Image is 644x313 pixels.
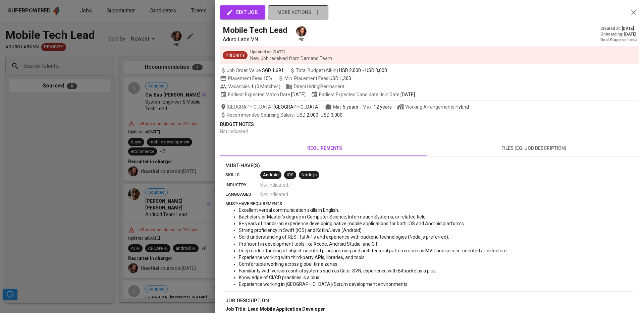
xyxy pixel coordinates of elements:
span: Job Title: Lead Mobile Application Developer [225,306,325,312]
span: - [227,112,342,118]
span: Working Arrangements [397,104,469,110]
span: SGD 1,691 [262,67,284,74]
h5: Mobile Tech Lead [223,25,287,36]
span: Not indicated . [260,191,289,198]
span: [GEOGRAPHIC_DATA] [274,104,320,110]
span: files (eg: job description) [433,144,635,152]
span: Node.js [299,172,319,178]
span: Total Budget (All-In) [289,67,387,74]
span: 5 years [343,104,358,110]
span: Not indicated . [220,129,249,134]
span: Vacancies ( 0 Matches ) [220,83,280,90]
span: [DATE] [400,91,415,98]
div: pic [296,25,307,43]
div: Deal Stage : [600,37,639,43]
span: requirements [224,144,425,152]
span: [DATE] [291,91,306,98]
p: must-have requirements [225,200,633,207]
span: [GEOGRAPHIC_DATA] , [220,104,320,110]
span: 15% [263,76,272,81]
span: Familiarity with version control systems such as Git or SVN; experience with Bitbucket is a plus. [239,268,437,273]
span: Android [260,172,281,178]
span: USD 1,300 [329,76,351,81]
div: Hybrid [455,104,469,110]
span: Proficient in development tools like Xcode, Android Studio, and Git. [239,241,378,247]
span: unknown [622,38,639,42]
button: more actions [268,5,328,19]
span: Experience working with third-party APIs, libraries, and tools. [239,255,366,260]
img: thao.thai@glints.com [296,26,307,37]
span: [DATE] [624,32,636,37]
span: 8+ years of hands-on experience developing native mobile applications for both iOS and Android pl... [239,221,465,226]
span: Job Order Value [220,67,284,74]
div: Created at : [600,26,639,32]
span: - [362,67,364,74]
span: Not indicated . [260,182,289,188]
p: New Job received from Demand Team [250,55,332,62]
span: Placement Fees [228,76,272,81]
span: - [360,104,361,110]
span: Recommended Sourcing Salary : [227,112,296,118]
span: USD 3,000 [321,112,342,118]
span: [DATE] [622,26,634,32]
span: more actions [277,8,311,17]
span: 1 [250,83,254,90]
span: Solid understanding of RESTful APIs and experience with backend technologies (Node.js preferred). [239,234,449,240]
span: Min. Placement Fees [284,76,351,81]
span: Knowledge of CI/CD practices is a plus. [239,275,320,280]
span: Max. [363,104,392,110]
span: iOS [284,172,296,178]
p: industry [225,182,260,188]
span: Strong proficiency in Swift (iOS) and Kotlin/Java (Android). [239,228,363,233]
span: Earliest Expected Candidate Join Date [311,91,415,98]
span: USD 2,000 [297,112,318,118]
span: edit job [227,8,258,17]
span: Min. [333,104,358,110]
span: Deep understanding of object-oriented programming and architectural patterns such as MVC and serv... [239,248,508,253]
span: Direct Hiring | Permanent [286,83,344,90]
div: Onboarding : [600,32,639,37]
span: Aduro Labs VN [223,36,258,43]
p: languages [225,191,260,198]
span: Earliest Expected Match Date [220,91,306,98]
span: Priority [223,52,248,59]
p: job description [225,297,633,305]
p: Must-Have(s) [225,162,633,170]
span: Comfortable working across global time zones. [239,261,338,267]
span: Experience working in [GEOGRAPHIC_DATA]/Scrum development environments. [239,281,409,287]
span: USD 3,000 [365,67,387,74]
button: edit job [220,5,265,19]
span: Excellent verbal communication skills in English. [239,207,339,213]
p: skills [225,172,260,178]
p: Budget Notes [220,121,639,128]
span: 12 years [374,104,392,110]
p: Updated on : [DATE] [250,49,332,55]
span: USD 2,000 [339,67,361,74]
span: Bachelor’s or Master’s degree in Computer Science, Information Systems, or related field. [239,214,427,220]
